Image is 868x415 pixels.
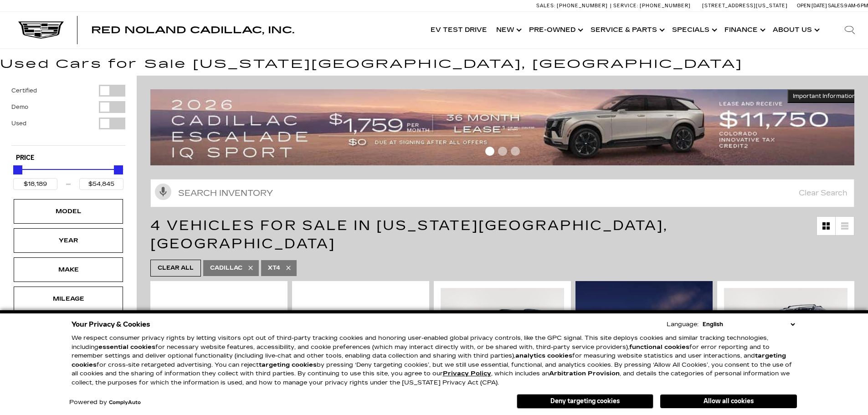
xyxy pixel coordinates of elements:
[441,288,565,382] img: 2022 Cadillac XT4 Sport 1
[700,320,797,329] select: Language Select
[72,352,786,369] strong: targeting cookies
[72,318,150,331] span: Your Privacy & Cookies
[210,262,242,274] span: Cadillac
[511,147,520,156] span: Go to slide 3
[79,178,123,190] input: Maximum
[18,21,64,39] img: Cadillac Dark Logo with Cadillac White Text
[610,3,693,8] a: Service: [PHONE_NUMBER]
[114,165,123,174] div: Maximum Price
[13,178,57,190] input: Minimum
[150,217,668,252] span: 4 Vehicles for Sale in [US_STATE][GEOGRAPHIC_DATA], [GEOGRAPHIC_DATA]
[844,3,868,9] span: 9 AM-6 PM
[515,352,572,359] strong: analytics cookies
[14,199,123,224] div: ModelModel
[768,12,822,48] a: About Us
[720,12,768,48] a: Finance
[492,12,524,48] a: New
[629,343,689,351] strong: functional cookies
[586,12,668,48] a: Service & Parts
[13,165,22,174] div: Minimum Price
[14,228,123,253] div: YearYear
[702,3,788,9] a: [STREET_ADDRESS][US_STATE]
[299,288,422,383] img: 2021 Cadillac XT4 Premium Luxury
[640,3,691,9] span: [PHONE_NUMBER]
[443,370,491,377] a: Privacy Policy
[498,147,507,156] span: Go to slide 2
[268,262,280,274] span: XT4
[724,288,849,382] div: 1 / 2
[536,3,610,8] a: Sales: [PHONE_NUMBER]
[109,400,141,405] a: ComplyAuto
[13,162,123,190] div: Price
[155,184,171,200] svg: Click to toggle on voice search
[72,334,797,387] p: We respect consumer privacy rights by letting visitors opt out of third-party tracking cookies an...
[797,3,827,9] span: Open [DATE]
[91,25,294,36] span: Red Noland Cadillac, Inc.
[150,89,861,165] img: 2509-September-FOM-Escalade-IQ-Lease9
[426,12,492,48] a: EV Test Drive
[517,394,653,409] button: Deny targeting cookies
[557,3,608,9] span: [PHONE_NUMBER]
[46,265,91,275] div: Make
[613,3,638,9] span: Service:
[46,206,91,216] div: Model
[11,119,26,128] label: Used
[787,89,861,103] button: Important Information
[158,262,194,274] span: Clear All
[660,395,797,408] button: Allow all cookies
[485,147,494,156] span: Go to slide 1
[828,3,844,9] span: Sales:
[259,361,317,369] strong: targeting cookies
[157,288,281,383] img: 2020 Cadillac XT4 Premium Luxury
[150,179,854,207] input: Search Inventory
[46,294,91,304] div: Mileage
[11,102,28,112] label: Demo
[46,236,91,246] div: Year
[98,343,155,351] strong: essential cookies
[16,154,121,162] h5: Price
[793,92,856,100] span: Important Information
[11,86,37,95] label: Certified
[91,26,294,35] a: Red Noland Cadillac, Inc.
[668,12,720,48] a: Specials
[524,12,586,48] a: Pre-Owned
[11,85,125,145] div: Filter by Vehicle Type
[549,370,620,377] strong: Arbitration Provision
[536,3,555,9] span: Sales:
[14,287,123,311] div: MileageMileage
[14,257,123,282] div: MakeMake
[667,322,699,328] div: Language:
[69,400,141,405] div: Powered by
[724,288,849,382] img: 2024 Cadillac XT4 Sport 1
[441,288,565,382] div: 1 / 2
